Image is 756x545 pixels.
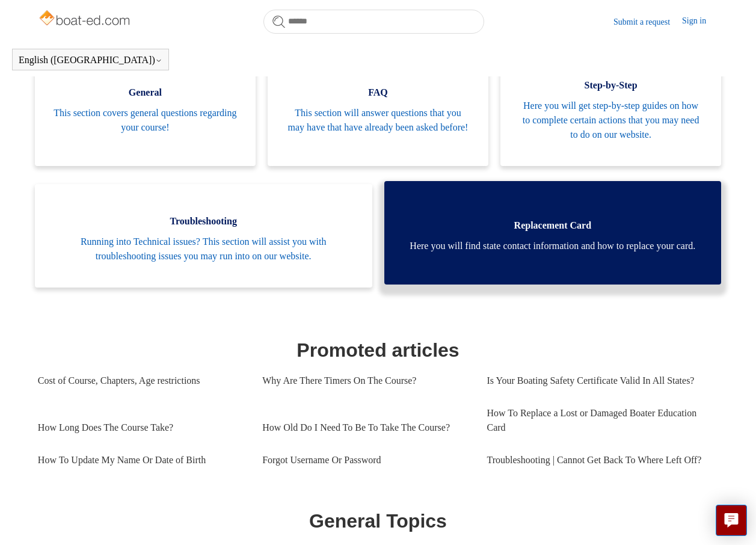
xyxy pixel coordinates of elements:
[402,239,704,253] span: Here you will find state contact information and how to replace your card.
[384,181,722,285] a: Replacement Card Here you will find state contact information and how to replace your card.
[38,444,244,476] a: How To Update My Name Or Date of Birth
[262,411,469,444] a: How Old Do I Need To Be To Take The Course?
[286,85,470,100] span: FAQ
[518,99,703,142] span: Here you will get step-by-step guides on how to complete certain actions that you may need to do ...
[518,78,703,93] span: Step-by-Step
[268,48,488,166] a: FAQ This section will answer questions that you may have that have already been asked before!
[263,10,484,34] input: Search
[286,106,470,135] span: This section will answer questions that you may have that have already been asked before!
[35,48,256,166] a: General This section covers general questions regarding your course!
[38,7,134,31] img: Boat-Ed Help Center home page
[682,14,718,29] a: Sign in
[53,106,238,135] span: This section covers general questions regarding your course!
[500,48,721,166] a: Step-by-Step Here you will get step-by-step guides on how to complete certain actions that you ma...
[262,444,469,476] a: Forgot Username Or Password
[613,16,682,28] a: Submit a request
[487,444,711,476] a: Troubleshooting | Cannot Get Back To Where Left Off?
[262,365,469,397] a: Why Are There Timers On The Course?
[487,397,711,444] a: How To Replace a Lost or Damaged Boater Education Card
[716,505,747,536] button: Live chat
[38,336,718,365] h1: Promoted articles
[38,507,718,535] h1: General Topics
[53,235,354,263] span: Running into Technical issues? This section will assist you with troubleshooting issues you may r...
[38,411,244,444] a: How Long Does The Course Take?
[402,218,704,233] span: Replacement Card
[35,184,372,288] a: Troubleshooting Running into Technical issues? This section will assist you with troubleshooting ...
[38,365,244,397] a: Cost of Course, Chapters, Age restrictions
[19,55,162,66] button: English ([GEOGRAPHIC_DATA])
[53,214,354,229] span: Troubleshooting
[487,365,711,397] a: Is Your Boating Safety Certificate Valid In All States?
[53,85,238,100] span: General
